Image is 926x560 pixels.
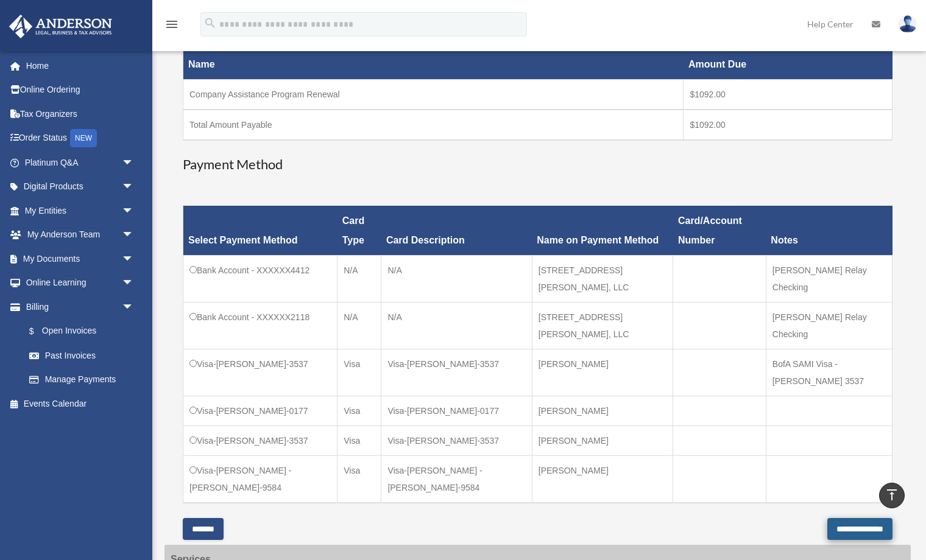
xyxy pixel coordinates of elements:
a: My Entitiesarrow_drop_down [9,198,152,223]
a: Online Ordering [9,78,152,102]
a: Past Invoices [17,343,146,368]
a: Manage Payments [17,368,146,392]
a: Home [9,54,152,78]
a: My Documentsarrow_drop_down [9,247,152,271]
a: Online Learningarrow_drop_down [9,271,152,295]
td: N/A [381,255,532,302]
td: Visa [338,396,381,425]
th: Card Description [381,206,532,255]
td: Visa-[PERSON_NAME]-3537 [183,425,338,455]
img: User Pic [899,15,917,33]
td: Total Amount Payable [183,110,684,140]
td: [PERSON_NAME] [532,455,673,503]
span: arrow_drop_down [122,175,146,200]
span: arrow_drop_down [122,271,146,296]
td: [PERSON_NAME] [532,396,673,425]
td: Visa-[PERSON_NAME]-0177 [183,396,338,425]
span: arrow_drop_down [122,223,146,248]
td: Visa [338,455,381,503]
a: Events Calendar [9,391,152,416]
td: Visa-[PERSON_NAME]-0177 [381,396,532,425]
td: [PERSON_NAME] Relay Checking [766,302,892,349]
h3: Payment Method [183,155,892,174]
th: Card/Account Number [673,206,766,255]
td: [STREET_ADDRESS][PERSON_NAME], LLC [532,255,673,302]
td: N/A [338,302,381,349]
i: search [203,16,217,30]
td: [PERSON_NAME] [532,425,673,455]
span: arrow_drop_down [122,150,146,175]
span: arrow_drop_down [122,247,146,271]
th: Name [183,50,684,80]
th: Select Payment Method [183,206,338,255]
a: Digital Productsarrow_drop_down [9,175,152,199]
div: NEW [70,129,97,147]
td: Visa-[PERSON_NAME] -[PERSON_NAME]-9584 [183,455,338,503]
td: Visa-[PERSON_NAME]-3537 [381,425,532,455]
img: Anderson Advisors Platinum Portal [5,15,116,38]
td: Visa-[PERSON_NAME]-3537 [381,349,532,396]
td: BofA SAMI Visa - [PERSON_NAME] 3537 [766,349,892,396]
td: Visa-[PERSON_NAME]-3537 [183,349,338,396]
td: Company Assistance Program Renewal [183,80,684,110]
span: arrow_drop_down [122,295,146,320]
td: Visa [338,425,381,455]
td: Visa [338,349,381,396]
i: vertical_align_top [885,488,899,502]
a: menu [164,21,179,32]
td: N/A [381,302,532,349]
a: vertical_align_top [879,483,905,508]
td: $1092.00 [684,80,892,110]
td: Bank Account - XXXXXX4412 [183,255,338,302]
th: Notes [766,206,892,255]
a: Billingarrow_drop_down [9,295,146,319]
th: Name on Payment Method [532,206,673,255]
th: Amount Due [684,50,892,80]
td: N/A [338,255,381,302]
i: menu [164,17,179,32]
a: Tax Organizers [9,102,152,126]
a: $Open Invoices [17,319,140,344]
a: My Anderson Teamarrow_drop_down [9,223,152,247]
span: arrow_drop_down [122,198,146,223]
td: [PERSON_NAME] [532,349,673,396]
a: Platinum Q&Aarrow_drop_down [9,150,152,175]
td: Visa-[PERSON_NAME] -[PERSON_NAME]-9584 [381,455,532,503]
td: Bank Account - XXXXXX2118 [183,302,338,349]
th: Card Type [338,206,381,255]
span: $ [36,324,42,339]
td: [STREET_ADDRESS][PERSON_NAME], LLC [532,302,673,349]
td: $1092.00 [684,110,892,140]
a: Order StatusNEW [9,126,152,151]
td: [PERSON_NAME] Relay Checking [766,255,892,302]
